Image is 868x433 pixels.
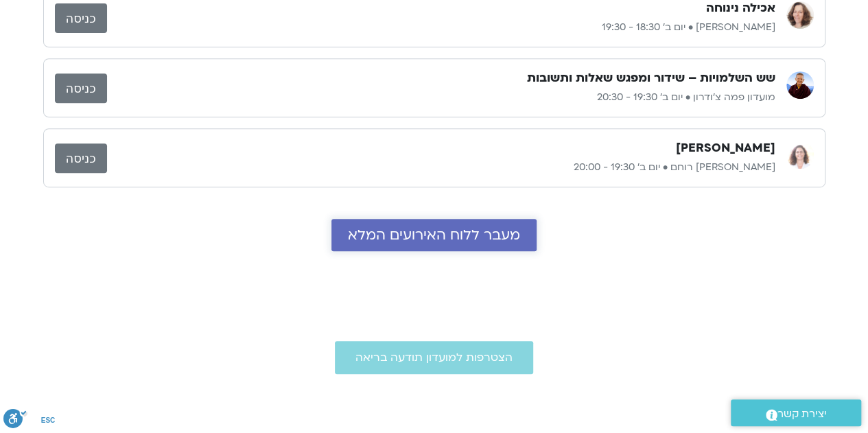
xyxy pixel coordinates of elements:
p: [PERSON_NAME] • יום ב׳ 18:30 - 19:30 [107,19,775,36]
span: הצטרפות למועדון תודעה בריאה [355,351,513,364]
a: הצטרפות למועדון תודעה בריאה [335,341,533,374]
p: מועדון פמה צ'ודרון • יום ב׳ 19:30 - 20:30 [107,89,775,106]
span: מעבר ללוח האירועים המלא [348,227,520,243]
a: כניסה [55,73,107,103]
h3: [PERSON_NAME] [676,140,775,156]
img: מועדון פמה צ'ודרון [786,71,814,99]
img: אורנה סמלסון רוחם [786,141,814,169]
a: כניסה [55,143,107,173]
h3: שש השלמויות – שידור ומפגש שאלות ותשובות [527,70,775,86]
p: [PERSON_NAME] רוחם • יום ב׳ 19:30 - 20:00 [107,159,775,176]
a: יצירת קשר [731,399,861,426]
a: מעבר ללוח האירועים המלא [331,219,537,251]
img: נעמה כהן [786,1,814,29]
a: כניסה [55,3,107,33]
span: יצירת קשר [777,405,827,423]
